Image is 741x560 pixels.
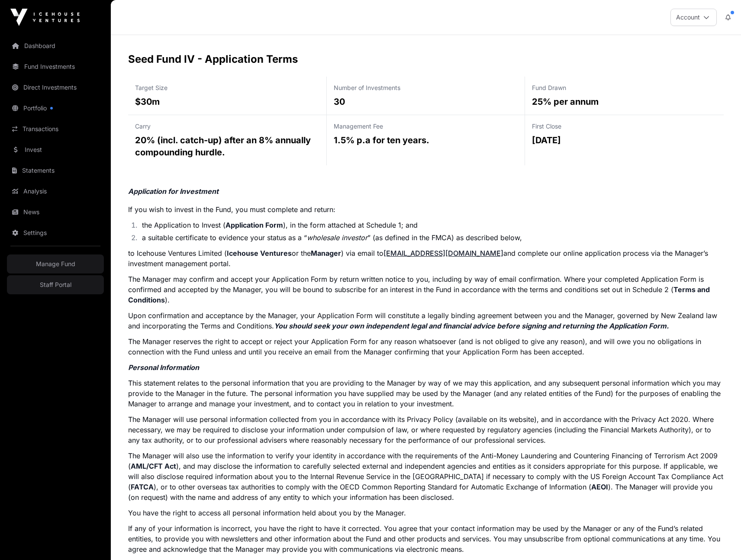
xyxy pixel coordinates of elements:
[135,122,319,131] p: Carry
[135,96,319,108] p: $30m
[128,414,724,445] p: The Manager will use personal information collected from you in accordance with its Privacy Polic...
[7,99,104,118] a: Portfolio
[128,187,219,196] em: Application for Investment
[135,84,319,92] p: Target Size
[7,36,104,55] a: Dashboard
[139,232,724,243] li: a suitable certificate to evidence your status as a “ ” (as defined in the FMCA) as described below,
[128,451,724,502] p: The Manager will also use the information to verify your identity in accordance with the requirem...
[128,336,724,357] p: The Manager reserves the right to accept or reject your Application Form for any reason whatsoeve...
[7,119,104,138] a: Transactions
[128,285,710,304] strong: Terms and Conditions
[334,122,518,131] p: Management Fee
[131,483,154,491] strong: FATCA
[7,161,104,180] a: Statements
[307,233,367,242] em: wholesale investor
[591,483,608,491] strong: AEOI
[274,322,669,330] em: You should seek your own independent legal and financial advice before signing and returning the ...
[7,275,104,294] a: Staff Portal
[532,134,717,146] p: [DATE]
[7,223,104,242] a: Settings
[334,96,518,108] p: 30
[7,203,104,222] a: News
[334,84,518,92] p: Number of Investments
[135,134,319,158] p: 20% (incl. catch-up) after an 8% annually compounding hurdle.
[128,378,724,409] p: This statement relates to the personal information that you are providing to the Manager by way o...
[227,249,292,257] strong: Icehouse Ventures
[10,9,80,26] img: Icehouse Ventures Logo
[139,220,724,230] li: the Application to Invest ( ), in the form attached at Schedule 1; and
[128,52,724,66] h2: Seed Fund IV - Application Terms
[128,508,724,518] p: You have the right to access all personal information held about you by the Manager.
[7,254,104,274] a: Manage Fund
[226,221,283,229] strong: Application Form
[7,140,104,159] a: Invest
[128,363,199,372] em: Personal Information
[131,462,176,470] strong: AML/CFT Act
[311,249,341,257] strong: Manager
[128,204,724,215] p: If you wish to invest in the Fund, you must complete and return:
[7,182,104,201] a: Analysis
[128,248,724,269] p: to Icehouse Ventures Limited ( or the ) via email to and complete our online application process ...
[383,249,503,257] a: [EMAIL_ADDRESS][DOMAIN_NAME]
[7,78,104,97] a: Direct Investments
[532,84,717,92] p: Fund Drawn
[128,523,724,554] p: If any of your information is incorrect, you have the right to have it corrected. You agree that ...
[128,310,724,331] p: Upon confirmation and acceptance by the Manager, your Application Form will constitute a legally ...
[128,274,724,305] p: The Manager may confirm and accept your Application Form by return written notice to you, includi...
[7,57,104,76] a: Fund Investments
[532,122,717,131] p: First Close
[670,9,717,26] button: Account
[334,134,518,146] p: 1.5% p.a for ten years.
[532,96,717,108] p: 25% per annum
